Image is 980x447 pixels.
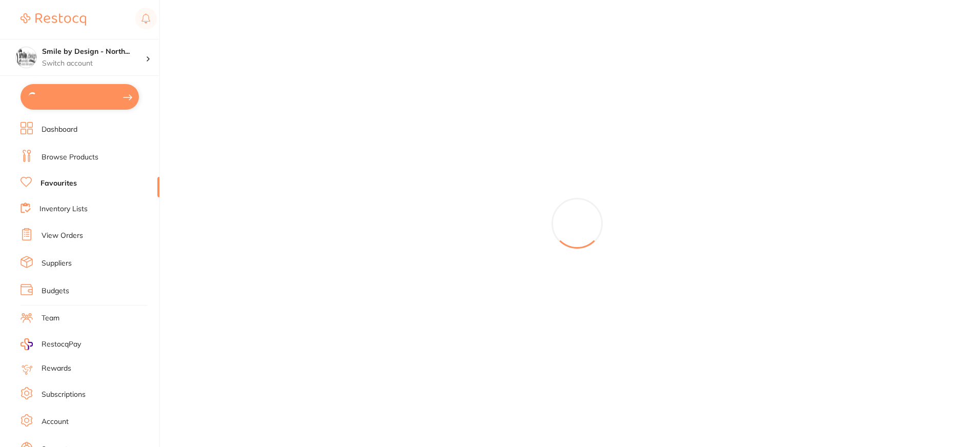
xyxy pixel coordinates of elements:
a: Subscriptions [42,390,86,400]
a: Inventory Lists [39,204,88,214]
span: RestocqPay [42,339,81,350]
a: Restocq Logo [21,8,86,31]
img: RestocqPay [21,338,33,350]
a: Team [42,313,59,323]
a: Rewards [42,363,71,374]
a: Account [42,417,69,427]
h4: Smile by Design - North Sydney [42,47,146,57]
img: Restocq Logo [21,13,86,26]
a: Browse Products [42,152,98,162]
a: Favourites [40,178,77,189]
a: View Orders [42,231,83,241]
p: Switch account [42,58,146,69]
a: RestocqPay [21,338,81,350]
a: Suppliers [42,258,72,269]
a: Budgets [42,286,69,296]
img: Smile by Design - North Sydney [16,47,36,68]
a: Dashboard [42,125,77,135]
